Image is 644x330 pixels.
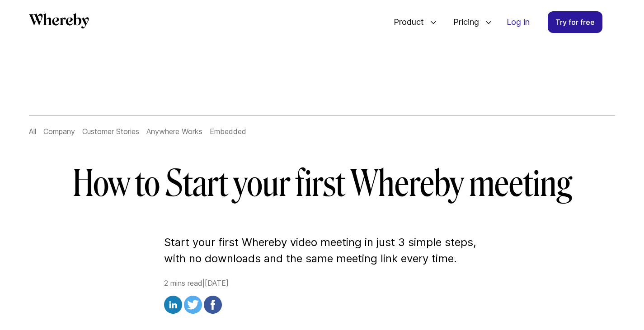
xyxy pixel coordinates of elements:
a: Whereby [29,13,89,32]
img: facebook [204,296,222,314]
p: Start your first Whereby video meeting in just 3 simple steps, with no downloads and the same mee... [164,234,480,267]
a: Embedded [210,127,246,136]
a: Try for free [548,11,602,33]
img: twitter [184,296,202,314]
span: Pricing [444,7,481,37]
a: Customer Stories [82,127,139,136]
a: Company [43,127,75,136]
div: 2 mins read | [DATE] [164,278,480,316]
a: Log in [499,12,537,33]
h1: How to Start your first Whereby meeting [62,162,583,205]
span: Product [385,7,426,37]
a: Anywhere Works [146,127,202,136]
a: All [29,127,36,136]
svg: Whereby [29,13,89,28]
img: linkedin [164,296,182,314]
